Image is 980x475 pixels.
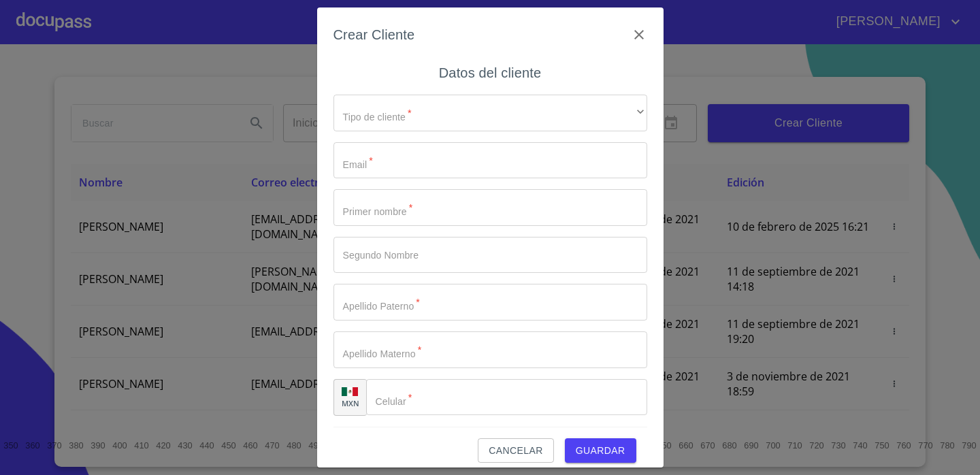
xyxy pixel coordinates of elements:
span: Guardar [576,442,625,459]
button: Cancelar [478,438,553,463]
h6: Datos del cliente [439,62,541,84]
p: MXN [342,398,359,408]
span: Cancelar [489,442,542,459]
img: R93DlvwvvjP9fbrDwZeCRYBHk45OWMq+AAOlFVsxT89f82nwPLnD58IP7+ANJEaWYhP0Tx8kkA0WlQMPQsAAgwAOmBj20AXj6... [342,387,358,397]
div: ​ [333,95,647,131]
h6: Crear Cliente [333,24,415,46]
button: Guardar [565,438,636,463]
